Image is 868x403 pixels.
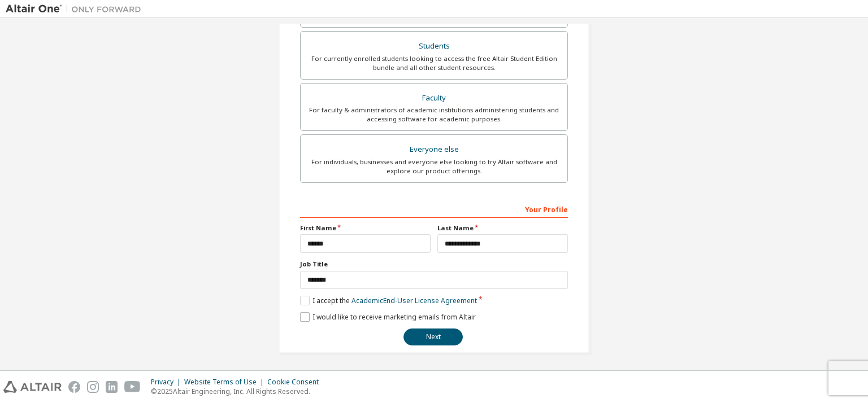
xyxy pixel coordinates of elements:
[300,224,431,233] label: First Name
[300,200,568,218] div: Your Profile
[307,142,561,157] div: Everyone else
[437,224,568,233] label: Last Name
[151,387,325,396] p: © 2025 Altair Engineering, Inc. All Rights Reserved.
[307,157,561,176] div: For individuals, businesses and everyone else looking to try Altair software and explore our prod...
[6,3,147,15] img: Altair One
[106,381,118,393] img: linkedin.svg
[351,296,477,305] a: Academic End-User License Agreement
[124,381,141,393] img: youtube.svg
[403,328,463,345] button: Next
[3,381,62,393] img: altair_logo.svg
[87,381,99,393] img: instagram.svg
[307,90,561,106] div: Faculty
[300,260,568,269] label: Job Title
[151,378,184,387] div: Privacy
[300,312,476,322] label: I would like to receive marketing emails from Altair
[300,296,477,305] label: I accept the
[307,38,561,54] div: Students
[307,54,561,72] div: For currently enrolled students looking to access the free Altair Student Edition bundle and all ...
[267,378,325,387] div: Cookie Consent
[184,378,267,387] div: Website Terms of Use
[307,106,561,124] div: For faculty & administrators of academic institutions administering students and accessing softwa...
[68,381,80,393] img: facebook.svg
